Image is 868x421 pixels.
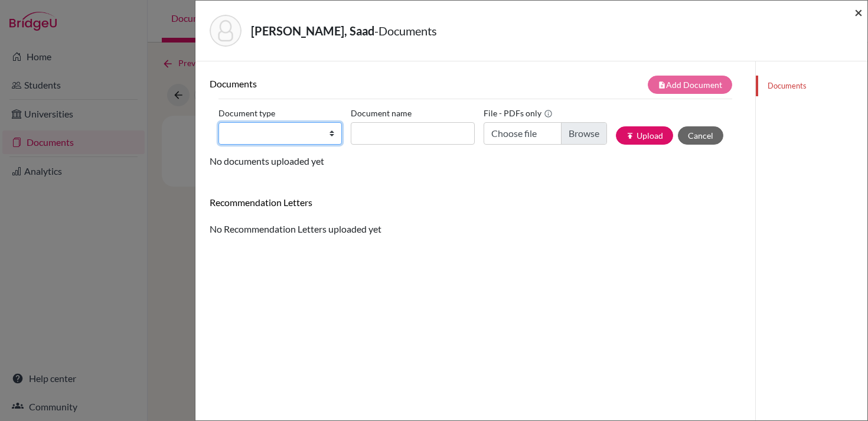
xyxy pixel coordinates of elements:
button: note_addAdd Document [648,76,732,94]
span: - Documents [374,24,437,38]
span: × [854,4,863,21]
h6: Recommendation Letters [210,197,741,208]
div: No documents uploaded yet [210,76,741,168]
label: File - PDFs only [484,104,553,122]
i: publish [626,132,634,140]
button: Cancel [678,126,723,145]
label: Document type [218,104,275,122]
a: Documents [756,76,867,96]
button: publishUpload [616,126,673,145]
button: Close [854,5,863,19]
div: No Recommendation Letters uploaded yet [210,197,741,236]
label: Document name [351,104,412,122]
strong: [PERSON_NAME], Saad [251,24,374,38]
i: note_add [658,81,666,89]
h6: Documents [210,78,475,89]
